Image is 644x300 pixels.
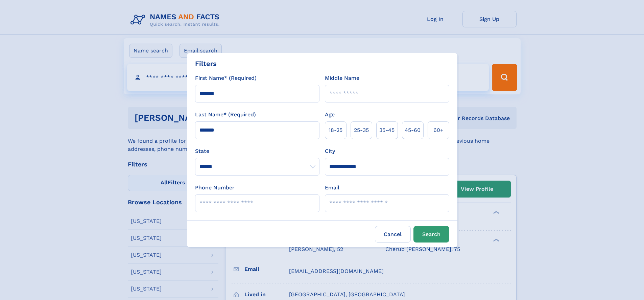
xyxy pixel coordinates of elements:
[195,184,235,192] label: Phone Number
[413,226,449,243] button: Search
[325,111,335,119] label: Age
[329,126,342,134] span: 18‑25
[375,226,411,243] label: Cancel
[325,147,335,155] label: City
[195,59,217,69] div: Filters
[325,184,339,192] label: Email
[195,74,257,82] label: First Name* (Required)
[195,111,256,119] label: Last Name* (Required)
[405,126,421,134] span: 45‑60
[325,74,359,82] label: Middle Name
[354,126,369,134] span: 25‑35
[433,126,444,134] span: 60+
[379,126,395,134] span: 35‑45
[195,147,319,155] label: State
